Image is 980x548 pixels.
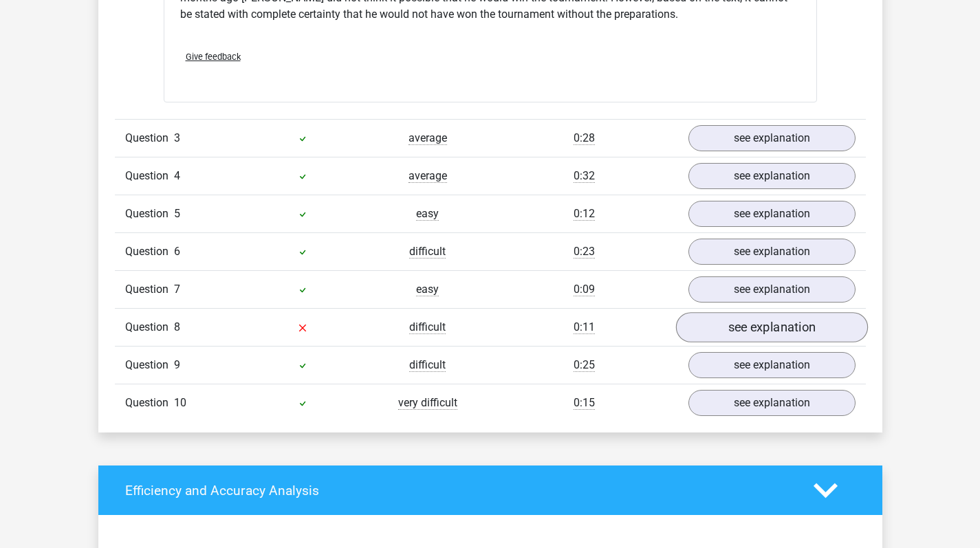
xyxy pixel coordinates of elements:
[688,390,856,416] a: see explanation
[688,239,856,265] a: see explanation
[125,243,174,260] span: Question
[398,396,457,410] span: very difficult
[125,168,174,184] span: Question
[409,169,447,183] span: average
[125,483,793,498] h4: Efficiency and Accuracy Analysis
[416,283,439,296] span: easy
[174,207,180,220] span: 5
[186,52,241,62] span: Give feedback
[574,358,595,372] span: 0:25
[574,396,595,410] span: 0:15
[409,245,446,259] span: difficult
[125,319,174,336] span: Question
[125,130,174,146] span: Question
[174,320,180,333] span: 8
[675,312,867,342] a: see explanation
[409,358,446,372] span: difficult
[688,163,856,189] a: see explanation
[574,283,595,296] span: 0:09
[574,320,595,334] span: 0:11
[125,395,174,411] span: Question
[174,131,180,144] span: 3
[174,358,180,371] span: 9
[125,357,174,373] span: Question
[688,125,856,151] a: see explanation
[416,207,439,221] span: easy
[125,206,174,222] span: Question
[174,169,180,182] span: 4
[409,131,447,145] span: average
[125,281,174,298] span: Question
[174,396,186,409] span: 10
[688,201,856,227] a: see explanation
[574,131,595,145] span: 0:28
[174,283,180,296] span: 7
[174,245,180,258] span: 6
[688,352,856,378] a: see explanation
[409,320,446,334] span: difficult
[688,276,856,303] a: see explanation
[574,207,595,221] span: 0:12
[574,245,595,259] span: 0:23
[574,169,595,183] span: 0:32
